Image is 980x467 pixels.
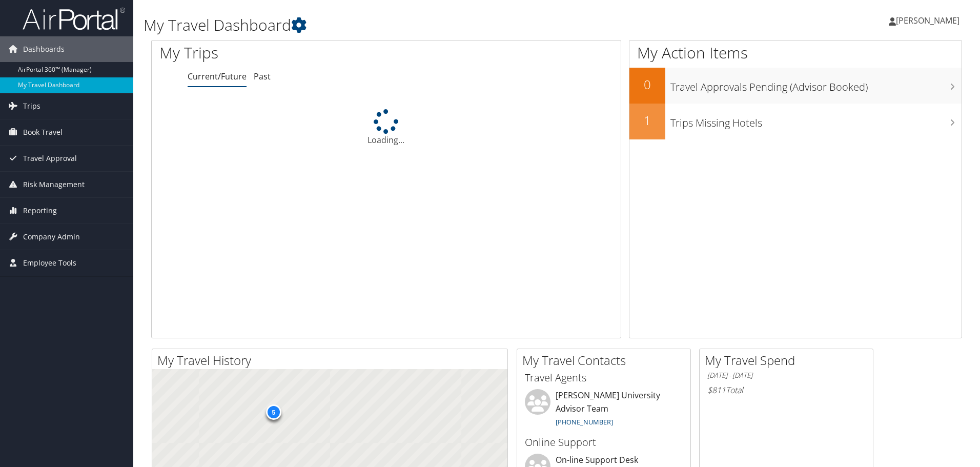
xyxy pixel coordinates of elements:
h2: My Travel Contacts [522,352,690,369]
span: Company Admin [23,224,80,250]
a: Past [254,71,271,82]
a: 1Trips Missing Hotels [629,104,962,139]
h2: 1 [629,112,665,129]
a: [PERSON_NAME] [889,5,970,36]
a: [PHONE_NUMBER] [556,417,613,427]
div: 5 [266,404,281,420]
a: 0Travel Approvals Pending (Advisor Booked) [629,68,962,104]
h6: Total [707,384,865,396]
span: Trips [23,93,40,119]
a: Current/Future [188,71,247,82]
h6: [DATE] - [DATE] [707,371,865,380]
span: Book Travel [23,119,63,145]
h1: My Travel Dashboard [144,14,695,36]
h2: 0 [629,76,665,93]
h2: My Travel Spend [705,352,873,369]
li: [PERSON_NAME] University Advisor Team [520,389,688,431]
h3: Online Support [525,435,683,450]
h3: Travel Agents [525,371,683,385]
h3: Travel Approvals Pending (Advisor Booked) [670,75,962,94]
h3: Trips Missing Hotels [670,111,962,130]
h1: My Trips [159,42,418,64]
h2: My Travel History [157,352,507,369]
h1: My Action Items [629,42,962,64]
span: Employee Tools [23,250,76,276]
span: Risk Management [23,172,85,197]
span: [PERSON_NAME] [896,15,959,26]
div: Loading... [152,109,621,146]
span: Dashboards [23,36,65,62]
span: Travel Approval [23,146,77,171]
img: airportal-logo.png [23,7,125,31]
span: $811 [707,384,726,396]
span: Reporting [23,198,57,224]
